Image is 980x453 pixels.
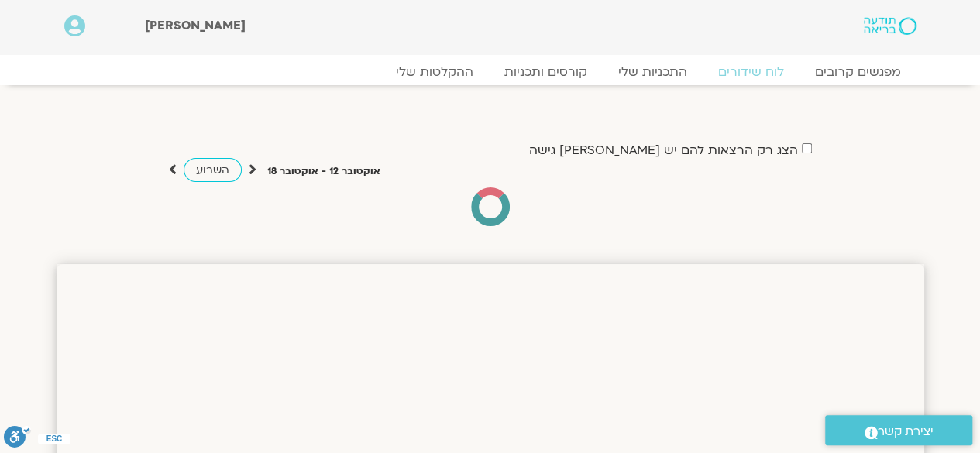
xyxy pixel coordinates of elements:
p: אוקטובר 12 - אוקטובר 18 [267,163,380,180]
span: השבוע [196,163,229,177]
span: [PERSON_NAME] [145,17,246,34]
a: לוח שידורים [703,64,799,80]
span: יצירת קשר [878,421,934,442]
a: מפגשים קרובים [799,64,916,80]
a: התכניות שלי [603,64,703,80]
a: קורסים ותכניות [489,64,603,80]
a: ההקלטות שלי [380,64,489,80]
a: השבוע [184,158,242,182]
label: הצג רק הרצאות להם יש [PERSON_NAME] גישה [529,143,798,157]
a: יצירת קשר [825,415,972,445]
nav: Menu [64,64,916,80]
